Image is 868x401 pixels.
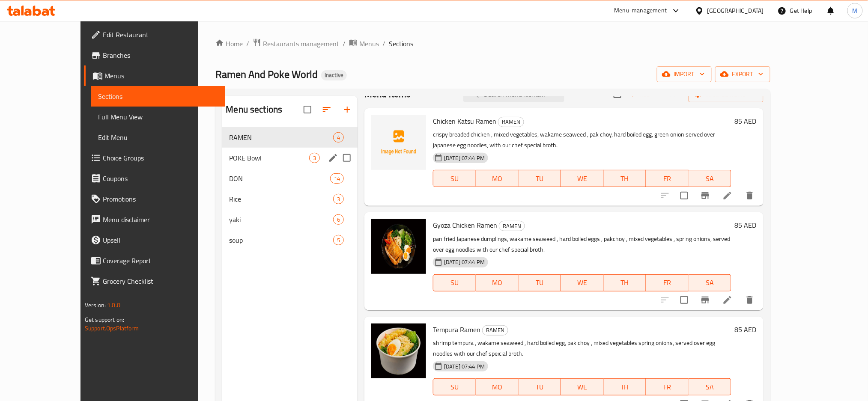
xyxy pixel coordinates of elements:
[103,235,219,245] span: Upsell
[84,271,226,291] a: Grocery Checklist
[650,381,685,393] span: FR
[229,235,333,245] span: soup
[84,148,226,168] a: Choice Groups
[522,276,558,289] span: TU
[343,39,346,49] li: /
[498,117,524,127] span: RAMEN
[382,39,385,49] li: /
[253,38,339,49] a: Restaurants management
[229,153,309,163] div: POKE Bowl
[735,324,757,336] h6: 85 AED
[103,173,219,184] span: Coupons
[692,381,728,393] span: SA
[91,107,226,127] a: Full Menu View
[498,117,524,127] div: RAMEN
[85,314,124,325] span: Get support on:
[646,274,689,291] button: FR
[84,24,226,45] a: Edit Restaurant
[333,194,344,204] div: items
[107,300,121,311] span: 1.0.0
[722,295,733,305] a: Edit menu item
[84,45,226,65] a: Branches
[695,290,716,310] button: Branch-specific-item
[695,89,757,100] span: Manage items
[715,66,770,82] button: export
[522,381,558,393] span: TU
[85,323,139,334] a: Support.OpsPlatform
[433,274,476,291] button: SU
[614,6,667,16] div: Menu-management
[692,172,728,185] span: SA
[103,30,219,40] span: Edit Restaurant
[84,65,226,86] a: Menus
[675,187,693,205] span: Select to update
[433,219,497,232] span: Gyoza Chicken Ramen
[519,170,561,187] button: TU
[246,39,249,49] li: /
[222,209,358,230] div: yaki6
[607,172,643,185] span: TH
[349,38,379,49] a: Menus
[433,129,731,151] p: crispy breaded chicken , mixed vegetables, wakame seaweed , pak choy, hard boiled egg, green onio...
[334,134,343,142] span: 4
[564,276,600,289] span: WE
[333,132,344,143] div: items
[84,189,226,209] a: Promotions
[330,173,344,184] div: items
[689,378,731,395] button: SA
[222,230,358,250] div: soup5
[321,70,347,80] div: Inactive
[103,194,219,204] span: Promotions
[226,103,282,116] h2: Menu sections
[604,274,646,291] button: TH
[222,127,358,148] div: RAMEN4
[334,236,343,244] span: 5
[229,173,330,184] div: DON
[98,132,219,143] span: Edit Menu
[91,127,226,148] a: Edit Menu
[735,219,757,231] h6: 85 AED
[707,6,764,15] div: [GEOGRAPHIC_DATA]
[229,214,333,225] span: yaki
[483,325,508,335] span: RAMEN
[657,66,712,82] button: import
[519,378,561,395] button: TU
[722,69,764,80] span: export
[359,39,379,49] span: Menus
[433,234,731,255] p: pan fried Japanese dumplings, wakame seaweed , hard boiled eggs , pakchoy , mixed vegetables , sp...
[646,378,689,395] button: FR
[607,381,643,393] span: TH
[229,132,333,143] span: RAMEN
[331,175,343,183] span: 14
[215,65,318,84] span: Ramen And Poke World
[476,378,518,395] button: MO
[337,99,358,120] button: Add section
[561,378,603,395] button: WE
[103,153,219,163] span: Choice Groups
[334,216,343,224] span: 6
[103,214,219,225] span: Menu disclaimer
[334,195,343,203] span: 3
[333,214,344,225] div: items
[263,39,339,49] span: Restaurants management
[222,168,358,189] div: DON14
[522,172,558,185] span: TU
[84,250,226,271] a: Coverage Report
[215,38,770,49] nav: breadcrumb
[437,276,472,289] span: SU
[91,86,226,107] a: Sections
[321,71,347,79] span: Inactive
[371,115,426,170] img: Chicken Katsu Ramen
[84,209,226,230] a: Menu disclaimer
[689,170,731,187] button: SA
[433,170,476,187] button: SU
[222,189,358,209] div: Rice3
[389,39,413,49] span: Sections
[85,300,106,311] span: Version:
[98,91,219,101] span: Sections
[499,221,525,231] span: RAMEN
[327,151,340,164] button: edit
[722,190,733,201] a: Edit menu item
[437,172,472,185] span: SU
[564,172,600,185] span: WE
